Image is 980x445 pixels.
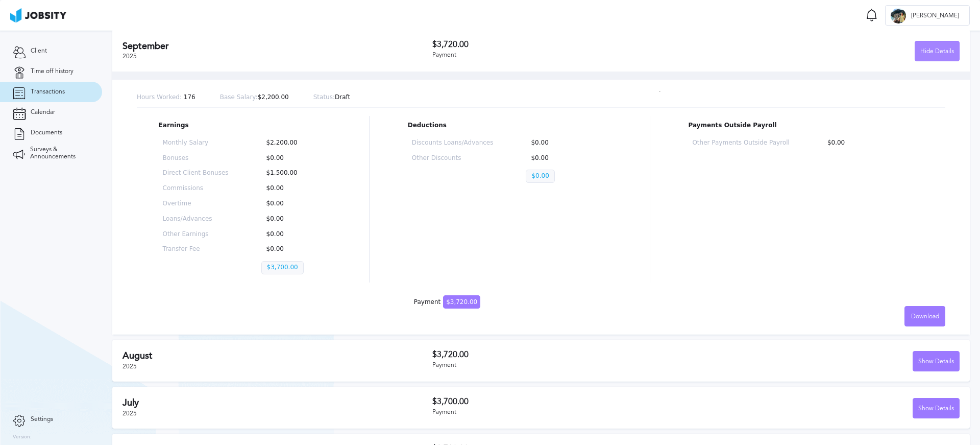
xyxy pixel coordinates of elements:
p: Loans/Advances [163,216,229,223]
span: $3,720.00 [443,295,480,309]
span: Calendar [31,109,55,116]
span: 2025 [122,53,137,60]
p: 176 [137,94,195,101]
p: $0.00 [261,155,327,162]
span: Settings [31,416,53,423]
div: Show Details [913,399,959,419]
span: Documents [31,129,62,136]
p: $0.00 [526,170,554,183]
div: Payment [432,409,696,416]
p: $0.00 [822,139,919,147]
p: $3,700.00 [261,261,304,274]
p: $1,500.00 [261,170,327,177]
p: Other Payments Outside Payroll [692,139,789,147]
span: Download [911,313,939,320]
span: Transactions [31,88,65,96]
p: $0.00 [261,200,327,207]
div: Hide Details [915,41,959,62]
span: 2025 [122,363,137,370]
span: Base Salary: [220,93,258,101]
div: Payment [414,299,480,306]
h3: $3,700.00 [432,397,696,406]
p: $0.00 [261,246,327,253]
p: Deductions [408,122,611,129]
p: Transfer Fee [163,246,229,253]
p: $0.00 [526,155,607,162]
span: Hours Worked: [137,93,182,101]
p: Draft [313,94,351,101]
p: $0.00 [261,185,327,192]
h2: September [122,41,432,52]
div: Show Details [913,352,959,372]
p: Overtime [163,200,229,207]
p: $2,200.00 [261,139,327,147]
h2: August [122,350,432,361]
p: Bonuses [163,155,229,162]
p: Commissions [163,185,229,192]
span: Surveys & Announcements [30,146,89,160]
span: [PERSON_NAME] [906,12,964,19]
button: Hide Details [915,41,960,61]
p: Direct Client Bonuses [163,170,229,177]
img: ab4bad089aa723f57921c736e9817d99.png [10,8,66,22]
div: Payment [432,362,696,369]
h3: $3,720.00 [432,350,696,359]
span: Client [31,48,47,55]
p: $0.00 [261,216,327,223]
div: J [891,8,906,24]
button: Download [904,306,945,326]
label: Version: [13,434,32,440]
p: Payments Outside Payroll [688,122,923,129]
span: 2025 [122,410,137,417]
p: $0.00 [526,139,607,147]
p: $2,200.00 [220,94,289,101]
span: Time off history [31,68,73,75]
button: Show Details [913,398,960,418]
p: Monthly Salary [163,139,229,147]
p: Other Discounts [412,155,494,162]
span: Status: [313,93,335,101]
p: Earnings [159,122,331,129]
div: Payment [432,52,696,59]
h3: $3,720.00 [432,40,696,49]
p: $0.00 [261,231,327,238]
p: Discounts Loans/Advances [412,139,494,147]
p: Other Earnings [163,231,229,238]
button: Show Details [913,351,960,371]
h2: July [122,397,432,408]
button: J[PERSON_NAME] [885,5,970,26]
